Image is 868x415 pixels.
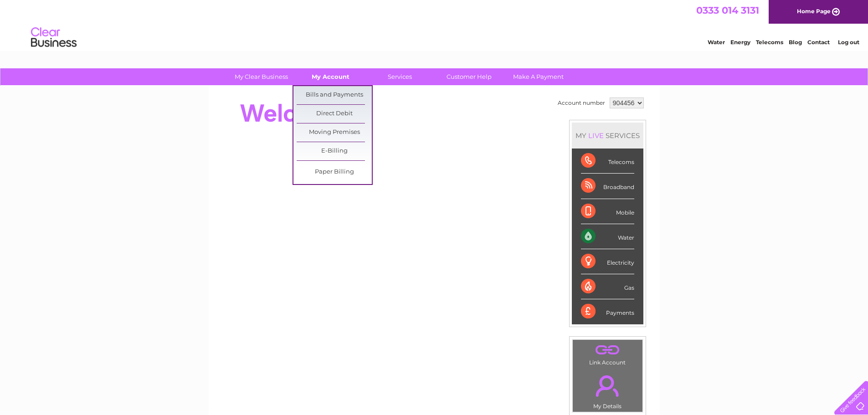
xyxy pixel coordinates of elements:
[297,163,372,181] a: Paper Billing
[293,68,368,85] a: My Account
[431,68,507,85] a: Customer Help
[572,123,643,149] div: MY SERVICES
[807,39,830,46] a: Contact
[838,39,859,46] a: Log out
[219,5,650,44] div: Clear Business is a trading name of Verastar Limited (registered in [GEOGRAPHIC_DATA] No. 3667643...
[572,339,643,368] td: Link Account
[789,39,802,46] a: Blog
[297,123,372,142] a: Moving Premises
[581,224,634,249] div: Water
[501,68,576,85] a: Make A Payment
[708,39,725,46] a: Water
[581,299,634,324] div: Payments
[297,86,372,104] a: Bills and Payments
[581,199,634,224] div: Mobile
[31,24,77,51] img: logo.png
[297,142,372,160] a: E-Billing
[575,342,640,358] a: .
[555,95,607,111] td: Account number
[696,5,759,16] a: 0333 014 3131
[581,249,634,274] div: Electricity
[581,149,634,174] div: Telecoms
[575,370,640,402] a: .
[581,274,634,299] div: Gas
[581,174,634,199] div: Broadband
[224,68,299,85] a: My Clear Business
[586,131,606,140] div: LIVE
[730,39,750,46] a: Energy
[572,368,643,412] td: My Details
[362,68,437,85] a: Services
[297,105,372,123] a: Direct Debit
[756,39,783,46] a: Telecoms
